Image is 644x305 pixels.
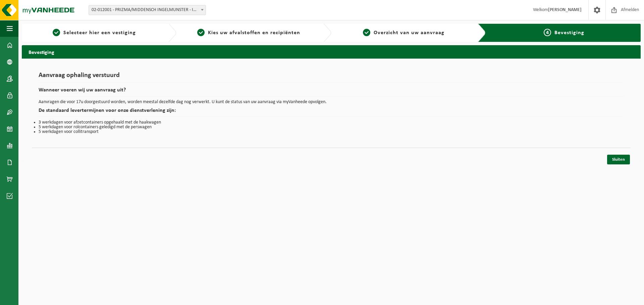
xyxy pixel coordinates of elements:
[63,30,136,35] span: Selecteer hier een vestiging
[39,100,624,104] p: Aanvragen die voor 17u doorgestuurd worden, worden meestal dezelfde dag nog verwerkt. U kunt de s...
[39,130,624,134] li: 5 werkdagen voor collitransport
[208,30,300,35] span: Kies uw afvalstoffen en recipiënten
[22,45,641,58] h2: Bevestiging
[363,29,370,36] span: 3
[180,29,318,37] a: 2Kies uw afvalstoffen en recipiënten
[548,7,582,12] strong: [PERSON_NAME]
[39,72,624,82] h1: Aanvraag ophaling verstuurd
[544,29,551,36] span: 4
[374,30,444,35] span: Overzicht van uw aanvraag
[89,5,206,15] span: 02-012001 - PRIZMA/MIDDENSCH INGELMUNSTER - INGELMUNSTER
[607,155,630,164] a: Sluiten
[39,87,624,96] h2: Wanneer voeren wij uw aanvraag uit?
[197,29,205,36] span: 2
[335,29,473,37] a: 3Overzicht van uw aanvraag
[39,125,624,130] li: 5 werkdagen voor rolcontainers geledigd met de perswagen
[53,29,60,36] span: 1
[39,108,624,117] h2: De standaard levertermijnen voor onze dienstverlening zijn:
[554,30,584,35] span: Bevestiging
[25,29,163,37] a: 1Selecteer hier een vestiging
[39,120,624,125] li: 3 werkdagen voor afzetcontainers opgehaald met de haakwagen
